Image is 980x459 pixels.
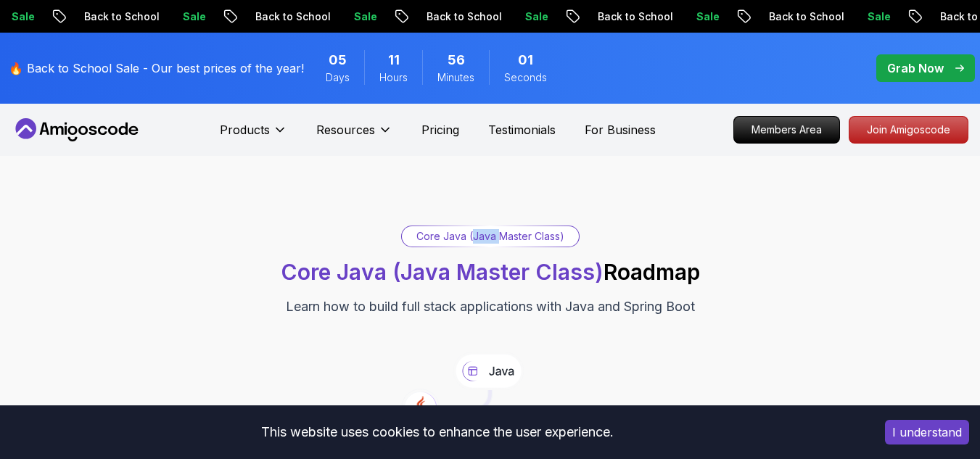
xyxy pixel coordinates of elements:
[415,9,514,24] p: Back to School
[11,416,863,448] div: This website uses cookies to enhance the user experience.
[316,121,375,138] p: Resources
[885,420,969,444] button: Accept cookies
[9,59,304,77] p: 🔥 Back to School Sale - Our best prices of the year!
[448,50,465,70] span: 56 Minutes
[286,297,695,317] p: Learn how to build full stack applications with Java and Spring Boot
[244,9,342,24] p: Back to School
[281,259,604,285] span: Core Java (Java Master Class)
[316,121,392,150] button: Resources
[585,121,656,138] a: For Business
[379,70,408,85] span: Hours
[421,121,459,138] a: Pricing
[757,9,856,24] p: Back to School
[734,117,839,143] p: Members Area
[342,9,389,24] p: Sale
[329,50,347,70] span: 5 Days
[514,9,560,24] p: Sale
[220,121,270,138] p: Products
[326,70,350,85] span: Days
[518,50,533,70] span: 1 Seconds
[281,259,700,285] h1: Roadmap
[887,59,944,77] p: Grab Now
[437,70,474,85] span: Minutes
[849,116,968,144] a: Join Amigoscode
[171,9,218,24] p: Sale
[849,117,968,143] p: Join Amigoscode
[504,70,547,85] span: Seconds
[488,121,556,138] a: Testimonials
[73,9,171,24] p: Back to School
[402,226,579,247] div: Core Java (Java Master Class)
[220,121,287,150] button: Products
[685,9,731,24] p: Sale
[586,9,685,24] p: Back to School
[388,50,400,70] span: 11 Hours
[733,116,840,144] a: Members Area
[856,9,902,24] p: Sale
